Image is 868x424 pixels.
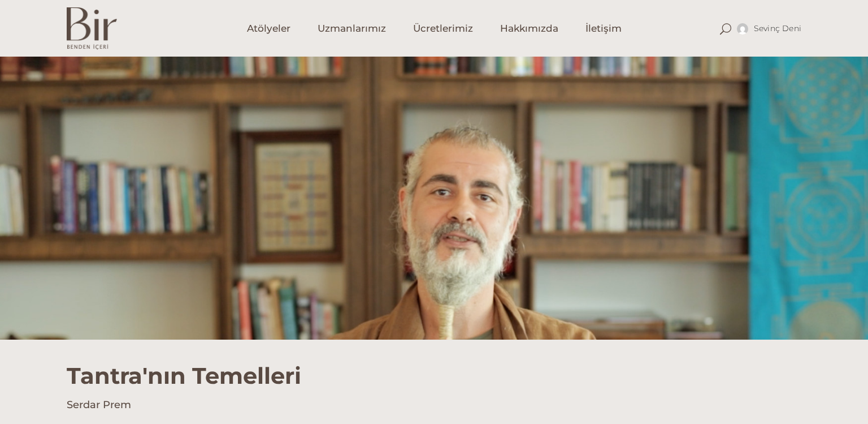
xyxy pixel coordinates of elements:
[500,22,558,35] span: Hakkımızda
[754,23,801,33] span: Sevinç Deni
[585,22,622,35] span: İletişim
[413,22,473,35] span: Ücretlerimiz
[318,22,386,35] span: Uzmanlarımız
[247,22,290,35] span: Atölyeler
[67,340,801,389] h1: Tantra'nın Temelleri
[67,398,801,412] h4: Serdar Prem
